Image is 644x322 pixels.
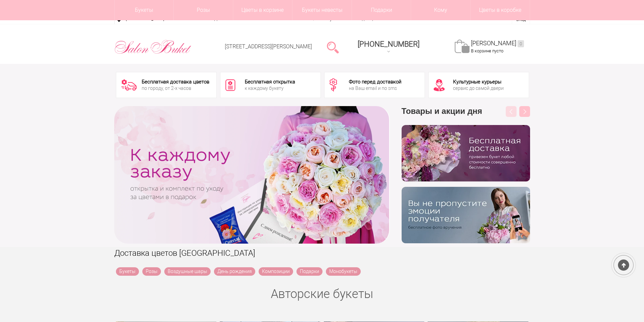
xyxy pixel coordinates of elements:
a: Монобукеты [326,267,361,276]
div: Фото перед доставкой [349,79,401,84]
div: сервис до самой двери [453,86,504,91]
ins: 0 [518,40,524,47]
a: [PHONE_NUMBER] [354,38,424,57]
a: Воздушные шары [164,267,211,276]
div: на Ваш email и по sms [349,86,401,91]
a: Розы [142,267,161,276]
h3: Товары и акции дня [402,106,530,125]
a: Букеты [116,267,139,276]
a: Композиции [259,267,293,276]
img: hpaj04joss48rwypv6hbykmvk1dj7zyr.png.webp [402,125,530,181]
img: Цветы Нижний Новгород [114,38,192,56]
a: Авторские букеты [271,287,373,301]
a: [PERSON_NAME] [471,40,524,47]
span: [PHONE_NUMBER] [358,40,420,48]
div: по городу, от 2-х часов [142,86,209,91]
img: v9wy31nijnvkfycrkduev4dhgt9psb7e.png.webp [402,187,530,243]
div: Культурные курьеры [453,79,504,84]
span: В корзине пусто [471,48,503,53]
a: [STREET_ADDRESS][PERSON_NAME] [225,43,312,50]
button: Next [519,106,530,117]
a: День рождения [214,267,255,276]
a: Подарки [296,267,323,276]
div: к каждому букету [245,86,295,91]
div: Бесплатная доставка цветов [142,79,209,84]
h1: Доставка цветов [GEOGRAPHIC_DATA] [114,247,530,259]
div: Бесплатная открытка [245,79,295,84]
